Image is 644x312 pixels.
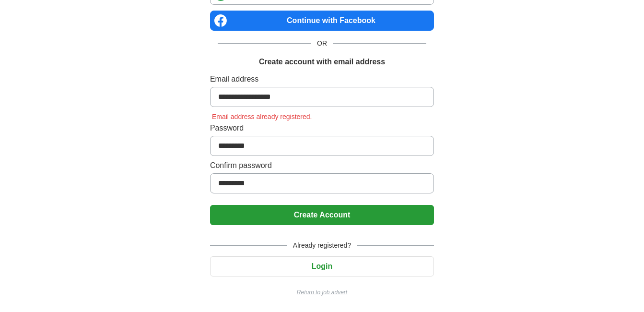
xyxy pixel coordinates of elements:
[259,56,385,68] h1: Create account with email address
[210,113,314,120] span: Email address already registered.
[287,240,357,251] span: Already registered?
[210,205,434,225] button: Create Account
[210,73,434,85] label: Email address
[210,122,434,134] label: Password
[311,38,333,48] span: OR
[210,288,434,297] a: Return to job advert
[210,160,434,171] label: Confirm password
[210,11,434,31] a: Continue with Facebook
[210,262,434,270] a: Login
[210,256,434,276] button: Login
